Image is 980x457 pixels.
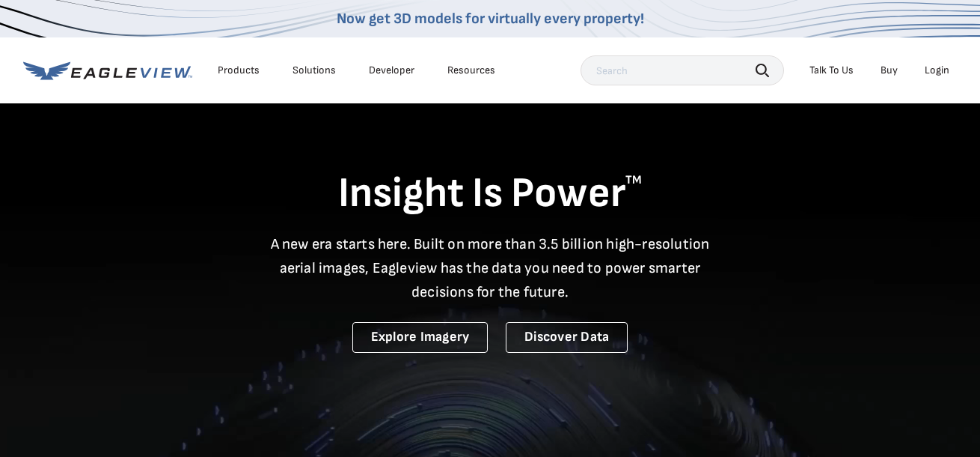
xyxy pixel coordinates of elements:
[581,55,784,85] input: Search
[23,168,957,220] h1: Insight Is Power
[218,64,260,77] div: Products
[337,10,644,28] a: Now get 3D models for virtually every property!
[369,64,414,77] a: Developer
[293,64,336,77] div: Solutions
[809,64,854,77] div: Talk To Us
[625,173,642,187] sup: TM
[881,64,898,77] a: Buy
[506,322,628,353] a: Discover Data
[447,64,495,77] div: Resources
[261,232,719,304] p: A new era starts here. Built on more than 3.5 billion high-resolution aerial images, Eagleview ha...
[352,322,489,353] a: Explore Imagery
[925,64,949,77] div: Login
